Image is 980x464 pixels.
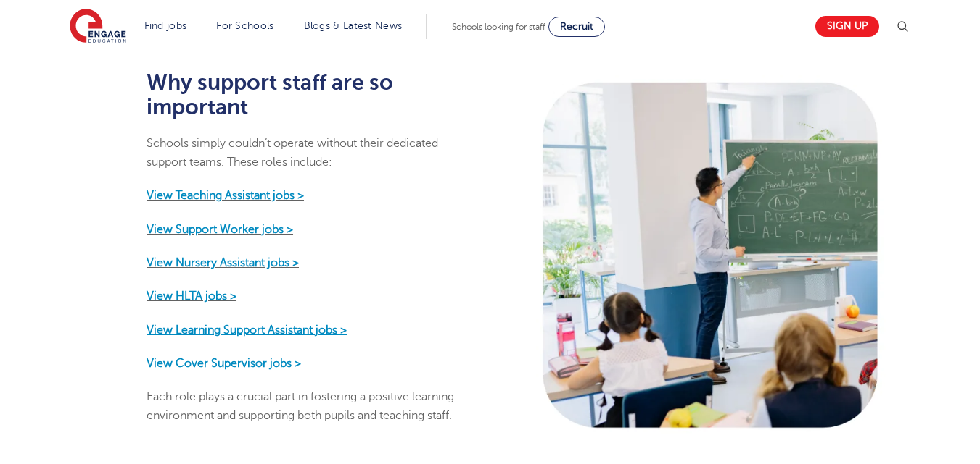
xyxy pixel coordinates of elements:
p: Each role plays a crucial part in fostering a positive learning environment and supporting both p... [147,387,471,426]
a: Recruit [548,17,605,37]
a: View Nursery Assistant jobs > [147,256,299,269]
a: For Schools [216,20,273,31]
a: Sign up [815,16,879,37]
a: Blogs & Latest News [304,20,403,31]
a: Find jobs [144,20,187,31]
img: Engage Education [70,9,126,45]
a: View Learning Support Assistant jobs > [147,324,347,337]
a: View HLTA jobs > [147,290,236,303]
a: View Support Worker jobs > [147,223,293,236]
a: View Teaching Assistant jobs > [147,189,304,202]
a: View Cover Supervisor jobs > [147,357,301,370]
span: Schools looking for staff [452,22,545,32]
span: Recruit [560,21,593,32]
p: Schools simply couldn’t operate without their dedicated support teams. These roles include: [147,134,471,172]
strong: Why support staff are so important [147,70,393,119]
